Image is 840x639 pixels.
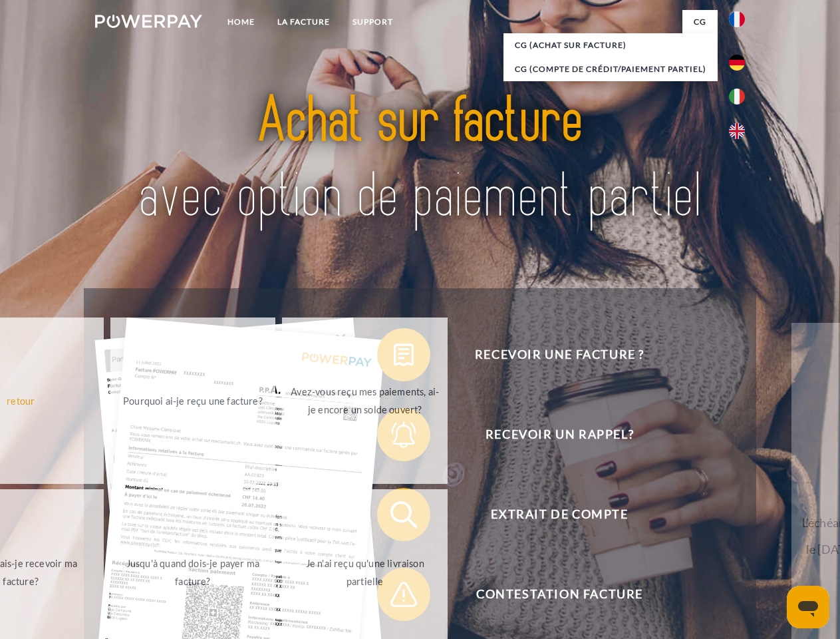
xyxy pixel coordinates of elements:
[290,554,440,590] div: Je n'ai reçu qu'une livraison partielle
[503,33,718,57] a: CG (achat sur facture)
[127,64,713,255] img: title-powerpay_fr.svg
[266,10,341,34] a: LA FACTURE
[377,568,723,621] button: Contestation Facture
[118,554,268,590] div: Jusqu'à quand dois-je payer ma facture?
[282,318,448,484] a: Avez-vous reçu mes paiements, ai-je encore un solde ouvert?
[95,15,202,28] img: logo-powerpay-white.svg
[682,10,718,34] a: CG
[396,568,722,621] span: Contestation Facture
[729,55,745,71] img: de
[729,11,745,27] img: fr
[396,488,722,541] span: Extrait de compte
[503,57,718,81] a: CG (Compte de crédit/paiement partiel)
[290,383,440,419] div: Avez-vous reçu mes paiements, ai-je encore un solde ouvert?
[729,123,745,139] img: en
[729,89,745,105] img: it
[216,10,266,34] a: Home
[787,586,829,628] iframe: Bouton de lancement de la fenêtre de messagerie
[341,10,404,34] a: Support
[377,488,723,541] button: Extrait de compte
[118,391,268,409] div: Pourquoi ai-je reçu une facture?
